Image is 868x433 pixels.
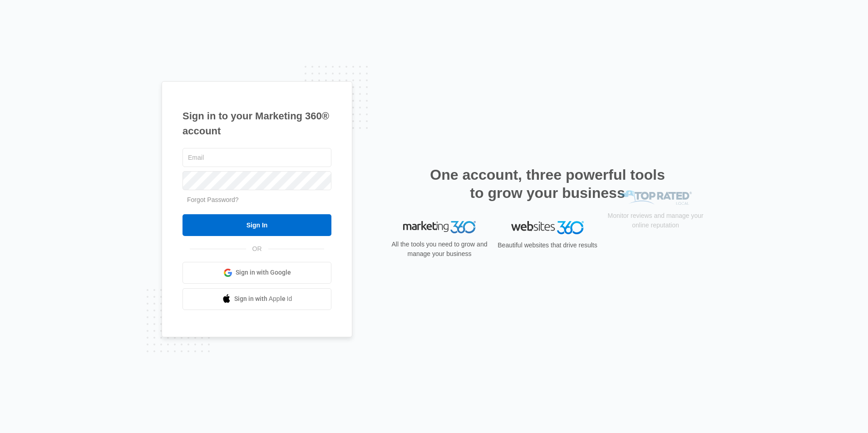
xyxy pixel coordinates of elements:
[182,148,331,167] input: Email
[182,108,331,138] h1: Sign in to your Marketing 360® account
[187,196,239,203] a: Forgot Password?
[511,221,584,234] img: Websites 360
[234,294,292,304] span: Sign in with Apple Id
[389,240,490,259] p: All the tools you need to grow and manage your business
[236,268,291,277] span: Sign in with Google
[619,221,692,236] img: Top Rated Local
[427,166,668,202] h2: One account, three powerful tools to grow your business
[497,241,598,250] p: Beautiful websites that drive results
[605,242,706,261] p: Monitor reviews and manage your online reputation
[182,214,331,236] input: Sign In
[246,244,268,254] span: OR
[403,221,476,234] img: Marketing 360
[182,288,331,310] a: Sign in with Apple Id
[182,262,331,284] a: Sign in with Google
